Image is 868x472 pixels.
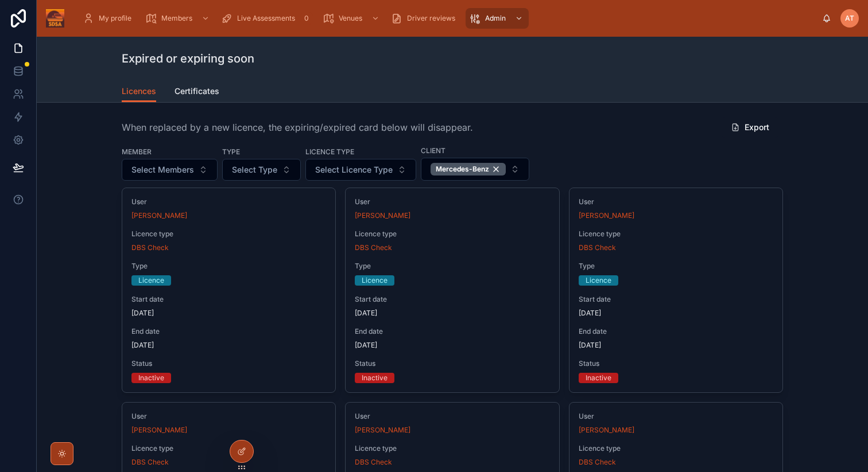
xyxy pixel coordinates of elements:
[315,164,393,175] span: Select Licence Type
[131,426,187,435] a: [PERSON_NAME]
[122,188,336,393] a: User[PERSON_NAME]Licence typeDBS CheckTypeLicenceStart date[DATE]End date[DATE]StatusInactive
[222,159,301,181] button: Select Button
[579,262,773,271] span: Type
[122,159,218,181] button: Select Button
[586,275,611,286] div: Licence
[579,458,616,467] a: DBS Check
[722,117,778,138] button: Export
[131,243,169,252] a: DBS Check
[421,158,529,181] button: Select Button
[131,262,326,271] span: Type
[345,188,559,393] a: User[PERSON_NAME]Licence typeDBS CheckTypeLicenceStart date[DATE]End date[DATE]StatusInactive
[222,146,240,157] label: Type
[131,309,326,318] span: [DATE]
[431,163,506,175] button: Unselect 3
[175,85,219,97] span: Certificates
[122,146,152,157] label: Member
[300,11,313,25] div: 0
[579,243,616,252] a: DBS Check
[305,146,354,157] label: Licence type
[579,211,634,220] a: [PERSON_NAME]
[355,197,549,206] span: User
[131,211,187,220] a: [PERSON_NAME]
[436,165,489,174] span: Mercedes-Benz
[421,145,445,155] label: Client
[485,14,506,23] span: Admin
[355,295,549,304] span: Start date
[175,81,219,104] a: Certificates
[579,359,773,368] span: Status
[355,359,549,368] span: Status
[131,458,169,467] a: DBS Check
[218,8,317,29] a: Live Assessments0
[579,295,773,304] span: Start date
[122,85,156,97] span: Licences
[131,164,194,175] span: Select Members
[131,229,326,239] span: Licence type
[845,14,854,23] span: AT
[362,373,387,383] div: Inactive
[569,188,783,393] a: User[PERSON_NAME]Licence typeDBS CheckTypeLicenceStart date[DATE]End date[DATE]StatusInactive
[579,327,773,336] span: End date
[319,8,385,29] a: Venues
[305,159,416,181] button: Select Button
[355,412,549,421] span: User
[131,359,326,368] span: Status
[579,229,773,239] span: Licence type
[579,444,773,453] span: Licence type
[355,243,392,252] a: DBS Check
[339,14,362,23] span: Venues
[131,197,326,206] span: User
[79,8,139,29] a: My profile
[586,373,611,383] div: Inactive
[161,14,192,23] span: Members
[407,14,455,23] span: Driver reviews
[355,211,410,220] a: [PERSON_NAME]
[355,309,549,318] span: [DATE]
[579,426,634,435] a: [PERSON_NAME]
[387,8,463,29] a: Driver reviews
[142,8,215,29] a: Members
[355,426,410,435] a: [PERSON_NAME]
[122,50,254,67] h1: Expired or expiring soon
[237,14,295,23] span: Live Assessments
[355,262,549,271] span: Type
[355,458,392,467] a: DBS Check
[466,8,529,29] a: Admin
[138,373,164,383] div: Inactive
[355,229,549,239] span: Licence type
[232,164,277,175] span: Select Type
[131,295,326,304] span: Start date
[46,9,64,28] img: App logo
[131,412,326,421] span: User
[122,81,156,103] a: Licences
[355,327,549,336] span: End date
[99,14,131,23] span: My profile
[131,444,326,453] span: Licence type
[355,444,549,453] span: Licence type
[355,341,377,350] p: [DATE]
[122,120,473,134] span: When replaced by a new licence, the expiring/expired card below will disappear.
[131,327,326,336] span: End date
[138,275,164,286] div: Licence
[579,309,773,318] span: [DATE]
[579,197,773,206] span: User
[579,412,773,421] span: User
[131,341,154,350] p: [DATE]
[579,341,601,350] p: [DATE]
[73,6,822,31] div: scrollable content
[362,275,387,286] div: Licence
